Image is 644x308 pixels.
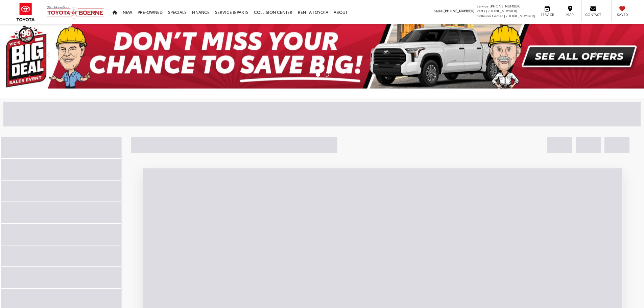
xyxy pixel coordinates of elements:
span: Contact [585,12,601,17]
span: Collision Center [477,13,503,18]
span: Saved [615,12,630,17]
img: Vic Vaughan Toyota of Boerne [47,5,104,19]
span: [PHONE_NUMBER] [504,13,535,18]
span: Service [540,12,555,17]
span: Parts [477,8,485,13]
span: Sales [434,8,443,13]
span: [PHONE_NUMBER] [486,8,517,13]
span: [PHONE_NUMBER] [490,3,521,8]
span: Map [563,12,577,17]
span: [PHONE_NUMBER] [444,8,475,13]
span: Service [477,3,488,8]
